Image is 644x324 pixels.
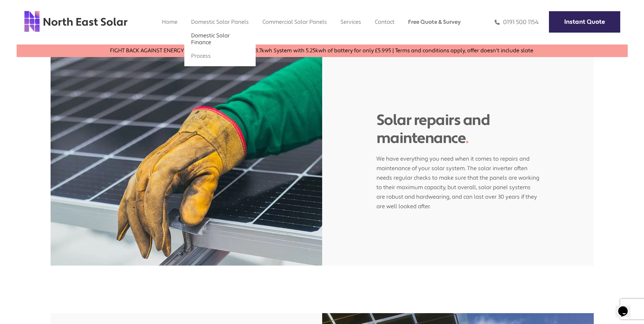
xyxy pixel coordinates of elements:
[24,10,128,33] img: north east solar logo
[376,111,539,147] h1: Solar repairs and maintenance
[341,18,361,25] a: Services
[615,297,637,317] iframe: chat widget
[465,129,469,148] span: .
[495,18,539,26] a: 0191 500 1154
[191,18,249,25] a: Domestic Solar Panels
[191,52,211,59] a: Process
[408,18,461,25] a: Free Quote & Survey
[375,18,394,25] a: Contact
[549,11,620,33] a: Instant Quote
[162,18,178,25] a: Home
[191,32,230,46] a: Domestic Solar Finance
[495,18,500,26] img: phone icon
[376,147,539,211] p: We have everything you need when it comes to repairs and maintenance of your solar system. The so...
[51,57,322,266] img: solar panel
[262,18,327,25] a: Commercial Solar Panels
